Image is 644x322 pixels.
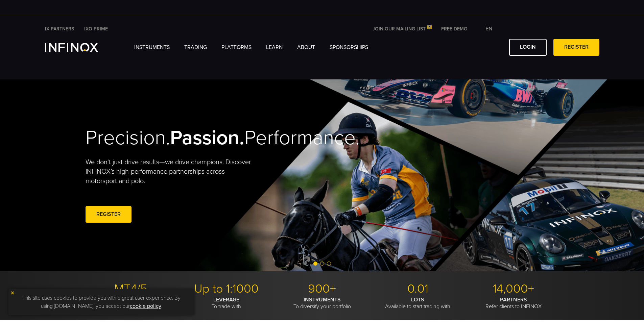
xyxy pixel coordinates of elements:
[277,281,367,296] p: 900+
[277,296,367,310] p: To diversify your portfolio
[86,281,176,296] p: MT4/5
[12,292,191,312] p: This site uses cookies to provide you with a great user experience. By using [DOMAIN_NAME], you a...
[468,296,559,310] p: Refer clients to INFINOX
[373,296,463,310] p: Available to start trading with
[45,43,114,52] a: INFINOX Logo
[170,126,244,150] strong: Passion.
[184,22,213,73] a: TRADING
[500,296,527,303] strong: PARTNERS
[266,22,289,73] a: Learn
[86,157,256,186] p: We don't just drive results—we drive champions. Discover INFINOX’s high-performance partnerships ...
[130,303,161,309] a: cookie policy
[213,296,239,303] strong: LEVERAGE
[373,281,463,296] p: 0.01
[10,291,15,295] img: yellow close icon
[327,262,331,266] span: Go to slide 3
[297,22,321,73] a: ABOUT
[411,296,424,303] strong: LOTS
[221,22,258,73] a: PLATFORMS
[320,262,324,266] span: Go to slide 2
[330,43,368,51] a: SPONSORSHIPS
[181,296,272,310] p: To trade with
[181,281,272,296] p: Up to 1:1000
[553,39,599,55] a: REGISTER
[468,281,559,296] p: 14,000+
[313,262,317,266] span: Go to slide 1
[304,296,341,303] strong: INSTRUMENTS
[86,206,132,223] a: REGISTER
[86,126,299,150] h2: Precision. Performance.
[134,22,176,73] a: Instruments
[509,39,547,55] a: LOGIN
